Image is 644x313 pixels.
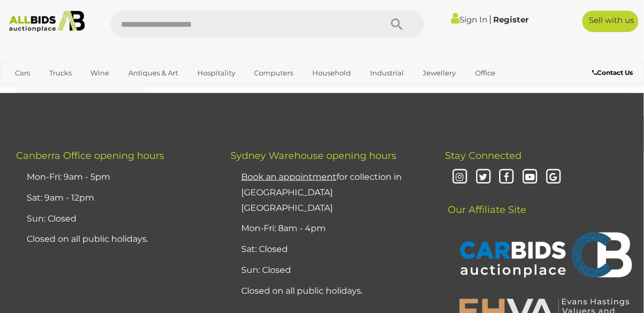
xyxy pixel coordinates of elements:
a: Contact Us [593,67,636,79]
span: Our Affiliate Site [446,188,527,216]
a: Book an appointmentfor collection in [GEOGRAPHIC_DATA] [GEOGRAPHIC_DATA] [241,172,402,213]
a: Jewellery [416,64,463,82]
a: Register [493,14,528,25]
a: Antiques & Art [121,64,185,82]
b: Contact Us [593,68,633,77]
img: Allbids.com.au [5,11,89,32]
a: [GEOGRAPHIC_DATA] [49,82,139,100]
span: Canberra Office opening hours [16,150,164,162]
li: Mon-Fri: 9am - 5pm [24,167,204,188]
a: Cars [8,64,37,82]
a: Sell with us [582,11,639,32]
i: Instagram [451,168,470,187]
a: Sports [8,82,44,100]
li: Sat: 9am - 12pm [24,188,204,209]
u: Book an appointment [241,172,336,182]
a: Trucks [42,64,79,82]
li: Mon-Fri: 8am - 4pm [239,218,418,239]
i: Youtube [521,168,540,187]
li: Sun: Closed [24,209,204,230]
i: Facebook [497,168,516,187]
a: Household [305,64,358,82]
span: Sydney Warehouse opening hours [231,150,396,162]
li: Sat: Closed [239,239,418,260]
button: Search [371,11,424,37]
i: Twitter [474,168,493,187]
li: Closed on all public holidays. [24,229,204,250]
a: Industrial [363,64,411,82]
li: Closed on all public holidays. [239,281,418,302]
span: | [489,13,492,25]
a: Office [468,64,502,82]
a: Hospitality [190,64,242,82]
li: Sun: Closed [239,260,418,281]
i: Google [544,168,563,187]
a: Computers [248,64,301,82]
span: Stay Connected [446,150,522,162]
img: CARBIDS Auctionplace [454,221,635,292]
a: Sign In [451,14,487,25]
a: Wine [83,64,116,82]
